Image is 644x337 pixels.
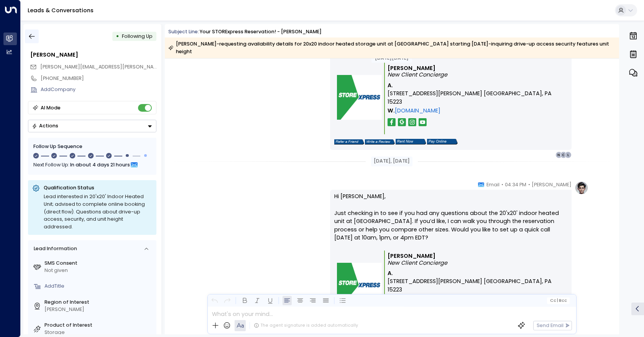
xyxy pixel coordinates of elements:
div: [PHONE_NUMBER] [41,75,156,82]
b: [PERSON_NAME] [388,252,435,260]
span: Subject Line: [168,28,199,35]
img: storexpress_logo.png [337,75,382,120]
span: [PERSON_NAME] [532,181,572,189]
div: Actions [32,123,58,129]
div: [DATE], [DATE] [371,156,412,166]
div: [PERSON_NAME] [44,306,154,313]
span: [PERSON_NAME][EMAIL_ADDRESS][PERSON_NAME][DOMAIN_NAME] [40,63,203,70]
div: AddTitle [44,283,154,290]
div: AddCompany [41,86,156,93]
p: Hi [PERSON_NAME], Just checking in to see if you had any questions about the 20'x20' indoor heate... [334,192,567,250]
i: New Client Concierge [388,259,447,267]
div: Not given [44,267,154,274]
img: storexpress_write.png [365,139,395,145]
div: [DATE][DATE] [371,54,412,62]
div: Lead interested in 20'x20' Indoor Heated Unit; advised to complete online booking (direct flow). ... [44,193,152,231]
span: nicholas.polasky@vesuvius.com [40,63,156,71]
img: storexpress_google.png [398,118,406,126]
img: storexpress_pay.png [427,139,458,145]
div: Your STORExpress Reservation! - [PERSON_NAME] [200,28,322,36]
a: [DOMAIN_NAME] [395,107,440,115]
span: [STREET_ADDRESS][PERSON_NAME] [GEOGRAPHIC_DATA], PA 15223 [388,277,565,294]
span: Following Up [122,33,153,39]
div: [PERSON_NAME] [30,51,156,59]
img: storexpress_logo.png [337,263,382,308]
span: 04:34 PM [505,181,526,189]
button: Cc|Bcc [547,297,570,304]
div: The agent signature is added automatically [254,322,358,329]
div: AI Mode [41,104,61,112]
div: Next Follow Up: [34,161,151,169]
div: Storage [44,329,154,336]
b: [PERSON_NAME] [388,64,435,72]
div: Button group with a nested menu [28,120,156,132]
div: Lead Information [31,245,77,252]
span: • [528,181,530,189]
div: • [116,30,119,42]
span: Email [486,181,499,189]
img: profile-logo.png [575,181,588,195]
div: Follow Up Sequence [34,143,151,151]
img: storexpress_refer.png [334,139,364,145]
button: Actions [28,120,156,132]
button: Redo [223,296,232,306]
span: | [557,298,558,303]
img: storexpres_fb.png [388,118,396,126]
div: [PERSON_NAME]-requesting availability details for 20x20 indoor heated storage unit at [GEOGRAPHIC... [168,40,615,55]
span: W. [388,107,395,115]
i: New Client Concierge [388,71,447,78]
label: SMS Consent [44,260,154,267]
label: Region of Interest [44,299,154,306]
a: Leads & Conversations [28,7,94,14]
span: Cc Bcc [550,298,567,303]
span: [STREET_ADDRESS][PERSON_NAME] [GEOGRAPHIC_DATA], PA 15223 [388,90,565,106]
span: In about 4 days 21 hours [71,161,130,169]
span: A. [388,269,393,278]
label: Product of Interest [44,322,154,329]
button: Undo [210,296,219,306]
span: A. [388,81,393,90]
span: • [501,181,503,189]
img: storexpress_rent.png [396,139,426,145]
img: storexpress_yt.png [419,118,427,126]
img: storexpress_insta.png [408,118,416,126]
p: Qualification Status [44,184,152,191]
